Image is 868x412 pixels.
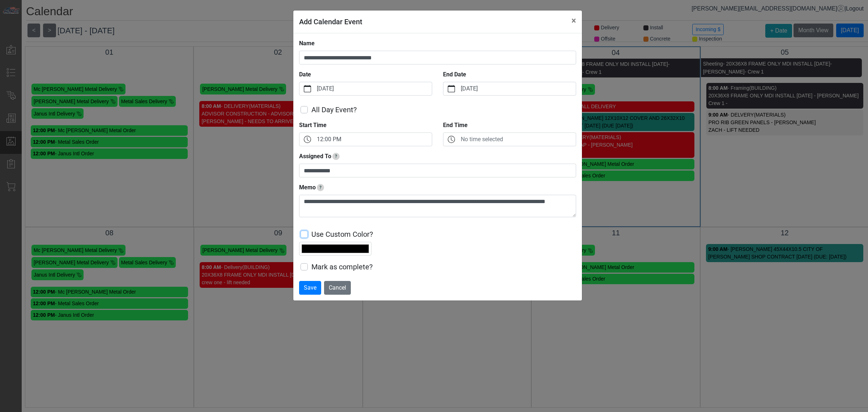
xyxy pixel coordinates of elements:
button: calendar [299,82,315,95]
strong: Memo [299,184,316,191]
label: All Day Event? [311,104,357,115]
button: calendar [443,82,459,95]
strong: Date [299,71,311,78]
strong: End Time [443,122,468,129]
span: Track who this date is assigned to this date - delviery driver, install crew, etc [332,153,340,160]
span: Notes or Instructions for date - ex. 'Date was rescheduled by vendor' [317,184,324,191]
button: clock [443,133,459,146]
label: 12:00 PM [315,133,432,146]
svg: calendar [448,85,455,92]
span: Save [304,284,316,291]
button: Save [299,281,321,295]
strong: End Date [443,71,466,78]
label: No time selected [459,133,576,146]
svg: clock [304,136,311,143]
label: [DATE] [459,82,576,95]
button: Cancel [324,281,351,295]
strong: Start Time [299,122,327,129]
strong: Assigned To [299,153,331,160]
svg: clock [448,136,455,143]
label: Use Custom Color? [311,229,373,240]
svg: calendar [304,85,311,92]
strong: Name [299,40,315,47]
h5: Add Calendar Event [299,16,362,27]
button: clock [299,133,315,146]
label: Mark as complete? [311,261,373,272]
label: [DATE] [315,82,432,95]
button: Close [566,10,582,31]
